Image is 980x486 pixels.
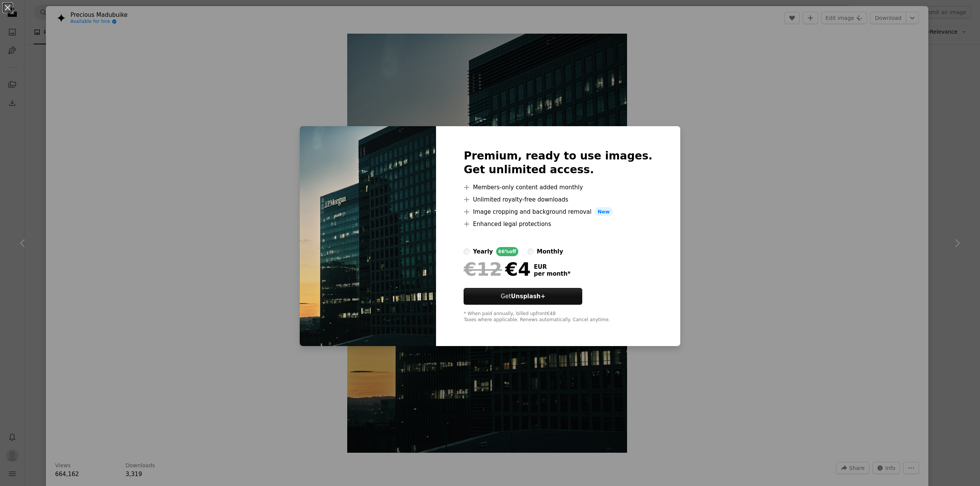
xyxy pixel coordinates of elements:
input: yearly66%off [464,249,470,255]
div: 66% off [496,247,519,256]
div: yearly [473,247,493,256]
span: EUR [534,263,570,270]
strong: Unsplash+ [511,293,546,300]
h2: Premium, ready to use images. Get unlimited access. [464,149,652,177]
li: Members-only content added monthly [464,183,652,192]
div: * When paid annually, billed upfront €48 Taxes where applicable. Renews automatically. Cancel any... [464,311,652,323]
span: €12 [464,259,502,279]
img: photo-1661178009605-8bfb6fb85607 [300,126,436,346]
li: Image cropping and background removal [464,207,652,216]
li: Unlimited royalty-free downloads [464,195,652,204]
div: monthly [537,247,563,256]
span: New [595,207,613,216]
li: Enhanced legal protections [464,219,652,229]
span: per month * [534,270,570,277]
input: monthly [528,249,534,255]
a: GetUnsplash+ [464,288,582,305]
div: €4 [464,259,531,279]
